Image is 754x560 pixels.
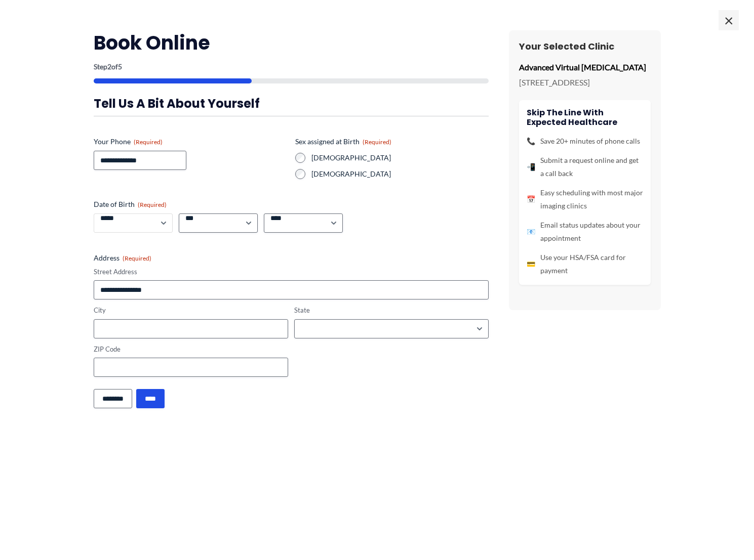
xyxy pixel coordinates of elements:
span: 2 [107,62,111,71]
h3: Tell us a bit about yourself [94,96,489,111]
label: [DEMOGRAPHIC_DATA] [311,153,489,163]
legend: Address [94,253,151,263]
span: (Required) [138,201,167,208]
span: 5 [118,62,122,71]
span: 💳 [527,257,535,271]
label: [DEMOGRAPHIC_DATA] [311,169,489,179]
legend: Date of Birth [94,199,167,209]
label: Your Phone [94,137,287,147]
span: 📞 [527,135,535,148]
li: Email status updates about your appointment [527,219,643,245]
h4: Skip the line with Expected Healthcare [527,108,643,127]
label: City [94,306,288,315]
p: Advanced Virtual [MEDICAL_DATA] [519,60,651,75]
label: State [294,306,489,315]
span: (Required) [363,138,391,146]
p: [STREET_ADDRESS] [519,75,651,90]
span: 📲 [527,160,535,174]
span: 📅 [527,193,535,206]
label: Street Address [94,267,489,277]
li: Submit a request online and get a call back [527,154,643,180]
legend: Sex assigned at Birth [295,137,391,147]
li: Use your HSA/FSA card for payment [527,251,643,277]
span: (Required) [123,254,151,262]
h2: Book Online [94,30,489,55]
span: × [719,10,739,30]
p: Step of [94,63,489,70]
h3: Your Selected Clinic [519,40,651,52]
span: (Required) [134,138,163,146]
li: Easy scheduling with most major imaging clinics [527,186,643,212]
label: ZIP Code [94,344,288,354]
span: 📧 [527,225,535,238]
li: Save 20+ minutes of phone calls [527,135,643,148]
